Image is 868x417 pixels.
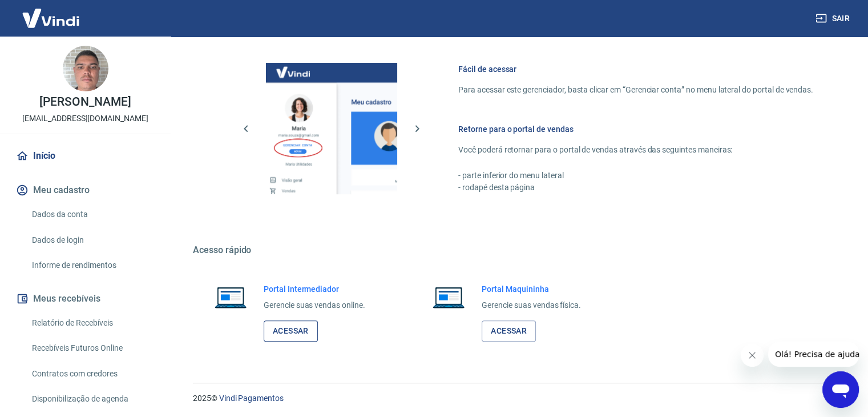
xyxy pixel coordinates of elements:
iframe: Mensagem da empresa [768,342,859,367]
p: Para acessar este gerenciador, basta clicar em “Gerenciar conta” no menu lateral do portal de ven... [458,84,813,96]
a: Disponibilização de agenda [27,387,157,411]
h6: Fácil de acessar [458,63,813,75]
a: Acessar [264,320,318,342]
img: 926c815c-33f8-4ec3-9d7d-7dc290cf3a0a.jpeg [63,46,108,91]
a: Recebíveis Futuros Online [27,336,157,360]
button: Sair [813,8,854,29]
a: Contratos com credores [27,362,157,386]
p: - parte inferior do menu lateral [458,170,813,182]
img: Imagem de um notebook aberto [425,283,473,311]
a: Relatório de Recebíveis [27,311,157,335]
p: [PERSON_NAME] [39,96,131,108]
span: Olá! Precisa de ajuda? [7,8,96,17]
h6: Portal Intermediador [264,283,365,295]
iframe: Fechar mensagem [741,344,764,367]
h6: Portal Maquininha [482,283,581,295]
a: Informe de rendimentos [27,254,157,277]
iframe: Botão para abrir a janela de mensagens [822,371,859,408]
p: 2025 © [193,392,841,404]
h6: Retorne para o portal de vendas [458,123,813,135]
img: Vindi [14,1,88,35]
a: Início [14,143,157,169]
p: Você poderá retornar para o portal de vendas através das seguintes maneiras: [458,144,813,156]
img: Imagem de um notebook aberto [207,283,255,311]
button: Meus recebíveis [14,286,157,311]
p: [EMAIL_ADDRESS][DOMAIN_NAME] [22,113,148,125]
h5: Acesso rápido [193,244,841,256]
p: - rodapé desta página [458,182,813,194]
a: Dados de login [27,228,157,252]
p: Gerencie suas vendas física. [482,299,581,311]
img: Imagem da dashboard mostrando o botão de gerenciar conta na sidebar no lado esquerdo [266,63,397,194]
a: Dados da conta [27,203,157,226]
a: Vindi Pagamentos [219,394,284,403]
a: Acessar [482,320,536,342]
p: Gerencie suas vendas online. [264,299,365,311]
button: Meu cadastro [14,178,157,203]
